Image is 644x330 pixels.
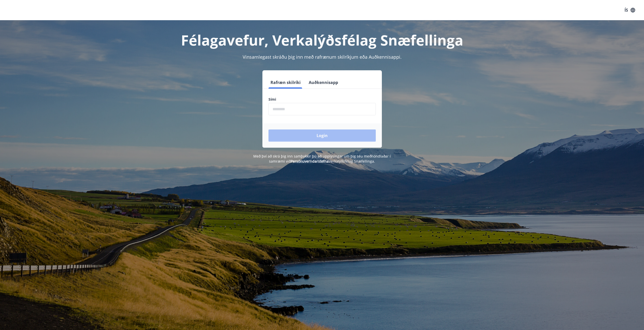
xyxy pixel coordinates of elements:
[622,6,638,15] button: ÍS
[268,97,376,102] label: Sími
[268,76,303,89] button: Rafræn skilríki
[307,76,340,89] button: Auðkennisapp
[243,54,402,60] span: Vinsamlegast skráðu þig inn með rafrænum skilríkjum eða Auðkennisappi.
[146,30,498,50] h1: Félagavefur, Verkalýðsfélag Snæfellinga
[291,159,329,164] a: Persónuverndarstefna
[253,154,391,164] span: Með því að skrá þig inn samþykkir þú að upplýsingar um þig séu meðhöndlaðar í samræmi við Verkalý...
